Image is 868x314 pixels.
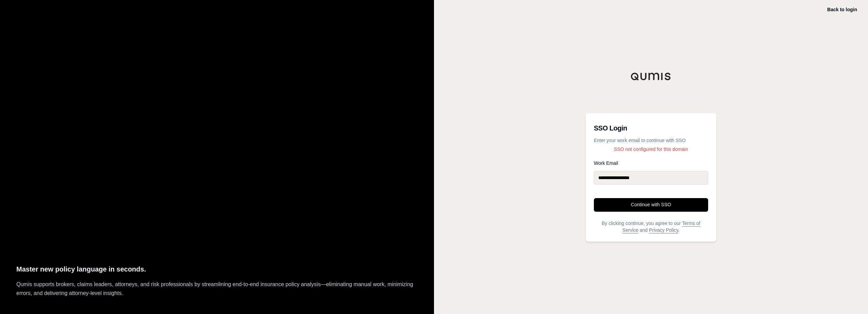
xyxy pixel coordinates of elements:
p: Master new policy language in seconds. [16,264,418,275]
p: SSO not configured for this domain [594,146,708,153]
p: Qumis supports brokers, claims leaders, attorneys, and risk professionals by streamlining end-to-... [16,280,418,298]
h3: SSO Login [594,121,708,135]
img: Qumis [631,72,671,81]
button: Continue with SSO [594,198,708,212]
p: By clicking continue, you agree to our and . [594,220,708,233]
a: Back to login [827,7,857,12]
a: Privacy Policy [649,227,678,233]
p: Enter your work email to continue with SSO [594,137,708,144]
label: Work Email [594,161,708,165]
